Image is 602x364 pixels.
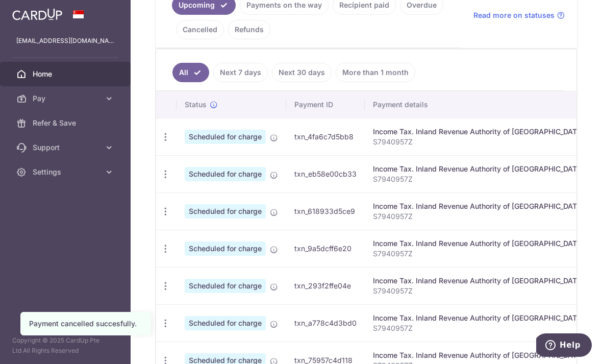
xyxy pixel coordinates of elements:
[33,69,100,79] span: Home
[373,286,584,296] p: S7940957Z
[33,118,100,128] span: Refer & Save
[373,174,584,184] p: S7940957Z
[185,100,207,110] span: Status
[16,36,114,46] p: [EMAIL_ADDRESS][DOMAIN_NAME]
[373,137,584,147] p: S7940957Z
[286,267,365,304] td: txn_293f2ffe04e
[286,155,365,192] td: txn_eb58e00cb33
[185,130,266,144] span: Scheduled for charge
[373,350,584,360] div: Income Tax. Inland Revenue Authority of [GEOGRAPHIC_DATA]
[185,167,266,181] span: Scheduled for charge
[373,313,584,323] div: Income Tax. Inland Revenue Authority of [GEOGRAPHIC_DATA]
[373,238,584,249] div: Income Tax. Inland Revenue Authority of [GEOGRAPHIC_DATA]
[286,192,365,230] td: txn_618933d5ce9
[286,91,365,118] th: Payment ID
[286,230,365,267] td: txn_9a5dcff6e20
[373,276,584,286] div: Income Tax. Inland Revenue Authority of [GEOGRAPHIC_DATA]
[29,319,142,329] div: Payment cancelled succesfully.
[185,316,266,330] span: Scheduled for charge
[272,63,332,82] a: Next 30 days
[185,279,266,293] span: Scheduled for charge
[536,333,592,359] iframe: Opens a widget where you can find more information
[228,20,270,39] a: Refunds
[286,118,365,155] td: txn_4fa6c7d5bb8
[33,93,100,104] span: Pay
[373,164,584,174] div: Income Tax. Inland Revenue Authority of [GEOGRAPHIC_DATA]
[286,304,365,342] td: txn_a778c4d3bd0
[33,142,100,153] span: Support
[365,91,592,118] th: Payment details
[12,8,62,20] img: CardUp
[336,63,415,82] a: More than 1 month
[172,63,209,82] a: All
[373,201,584,211] div: Income Tax. Inland Revenue Authority of [GEOGRAPHIC_DATA]
[373,211,584,222] p: S7940957Z
[373,249,584,259] p: S7940957Z
[185,241,266,256] span: Scheduled for charge
[473,10,555,20] span: Read more on statuses
[213,63,268,82] a: Next 7 days
[473,10,565,20] a: Read more on statuses
[373,323,584,333] p: S7940957Z
[185,204,266,219] span: Scheduled for charge
[373,127,584,137] div: Income Tax. Inland Revenue Authority of [GEOGRAPHIC_DATA]
[33,167,100,177] span: Settings
[176,20,224,39] a: Cancelled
